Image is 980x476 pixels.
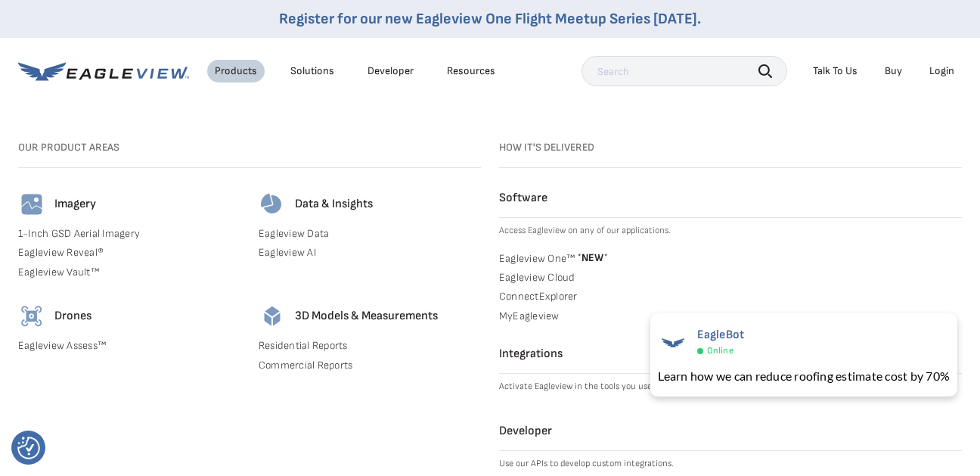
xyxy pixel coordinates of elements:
p: Access Eagleview on any of our applications. [499,224,962,238]
span: Online [707,345,733,356]
a: Eagleview AI [259,246,481,260]
a: Integrations Activate Eagleview in the tools you use [DATE]. [499,347,962,394]
a: Register for our new Eagleview One Flight Meetup Series [DATE]. [279,10,701,28]
a: Eagleview Vault™ [18,266,240,279]
img: EagleBot [658,328,688,358]
img: drones-icon.svg [18,303,45,330]
div: Solutions [290,64,334,78]
span: EagleBot [697,328,745,342]
a: Developer [367,64,414,78]
input: Search [581,56,787,86]
p: Use our APIs to develop custom integrations. [499,457,962,471]
h3: How it's Delivered [499,141,962,154]
a: 1-Inch GSD Aerial Imagery [18,227,240,241]
div: Resources [447,64,495,78]
a: MyEagleview [499,310,962,323]
h3: Our Product Areas [18,141,481,154]
img: 3d-models-icon.svg [259,303,286,330]
h4: Data & Insights [295,197,373,212]
a: ConnectExplorer [499,290,962,303]
a: Eagleview Cloud [499,271,962,285]
h4: Imagery [54,197,96,212]
a: Developer Use our APIs to develop custom integrations. [499,424,962,471]
div: Products [215,64,257,78]
a: Eagleview One™ *NEW* [499,250,962,265]
button: Consent Preferences [17,437,40,459]
h4: Developer [499,424,962,439]
h4: Drones [54,309,91,324]
img: data-icon.svg [259,191,286,218]
div: Talk To Us [813,64,857,78]
a: Eagleview Data [259,227,481,241]
h4: 3D Models & Measurements [295,309,438,324]
h4: Integrations [499,347,962,362]
a: Buy [885,64,902,78]
a: Eagleview Assess™ [18,339,240,353]
div: Learn how we can reduce roofing estimate cost by 70% [658,367,950,385]
a: Commercial Reports [259,359,481,372]
a: Eagleview Reveal® [18,246,240,260]
img: imagery-icon.svg [18,191,45,218]
p: Activate Eagleview in the tools you use [DATE]. [499,380,962,394]
img: Revisit consent button [17,437,40,459]
h4: Software [499,191,962,206]
div: Login [929,64,954,78]
span: NEW [575,251,607,264]
a: Residential Reports [259,339,481,353]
